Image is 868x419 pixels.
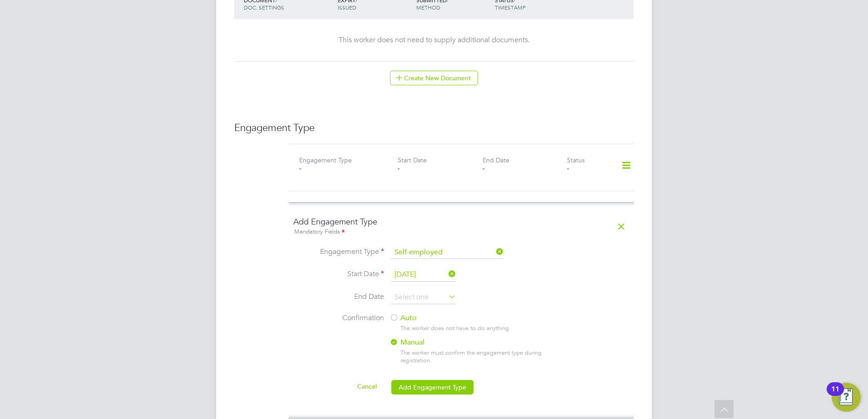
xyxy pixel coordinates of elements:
[299,156,352,164] label: Engagement Type
[398,164,482,172] div: -
[293,227,629,237] div: Mandatory Fields
[391,246,503,259] input: Select one
[390,338,553,347] label: Manual
[567,156,585,164] label: Status
[338,4,356,11] span: ISSUED
[299,164,384,172] div: -
[391,291,456,304] input: Select one
[293,216,629,237] h4: Add Engagement Type
[495,4,526,11] span: TIMESTAMP
[400,325,560,332] div: The worker does not have to do anything.
[398,156,427,164] label: Start Date
[293,269,384,279] label: Start Date
[293,292,384,302] label: End Date
[391,268,456,282] input: Select one
[390,313,553,323] label: Auto
[832,383,861,412] button: Open Resource Center, 11 new notifications
[483,156,509,164] label: End Date
[293,313,384,323] label: Confirmation
[416,4,440,11] span: METHOD
[391,380,473,395] button: Add Engagement Type
[400,349,560,365] div: The worker must confirm the engagement type during registration.
[293,247,384,257] label: Engagement Type
[567,164,609,172] div: -
[483,164,567,172] div: -
[831,389,839,401] div: 11
[390,71,478,85] button: Create New Document
[234,122,634,135] h3: Engagement Type
[243,35,625,45] div: This worker does not need to supply additional documents.
[350,379,384,394] button: Cancel
[244,4,284,11] span: DOC. SETTINGS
